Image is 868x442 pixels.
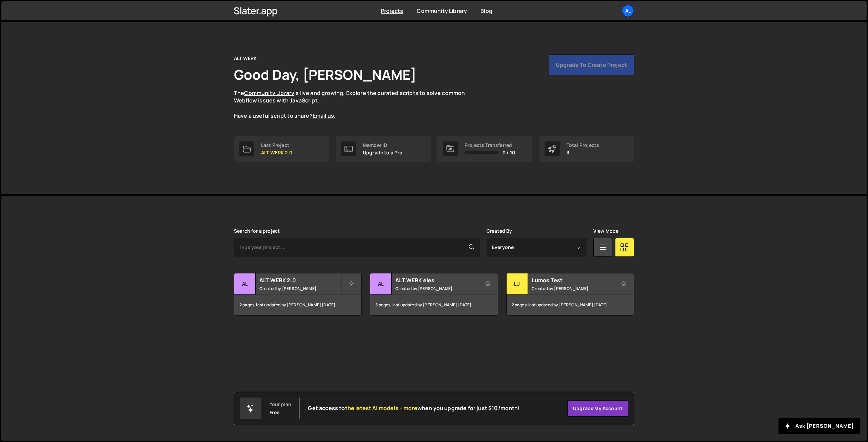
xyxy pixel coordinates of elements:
[532,276,613,284] h2: Lumos Test
[532,286,613,291] small: Created by [PERSON_NAME]
[259,276,341,284] h2: ALT.WERK 2.0
[502,150,515,155] span: 0 / 10
[234,54,257,62] div: ALT.WERK
[507,295,634,315] div: 2 pages, last updated by [PERSON_NAME] [DATE]
[506,273,634,315] a: Lu Lumos Test Created by [PERSON_NAME] 2 pages, last updated by [PERSON_NAME] [DATE]
[270,402,291,407] div: Your plan
[234,273,256,295] div: AL
[381,7,403,15] a: Projects
[234,228,280,234] label: Search for a project
[234,136,329,162] a: Last Project ALT.WERK 2.0
[261,150,292,155] p: ALT.WERK 2.0
[395,286,477,291] small: Created by [PERSON_NAME]
[567,150,599,155] p: 3
[487,228,512,234] label: Created By
[567,142,599,148] div: Total Projects
[308,405,520,411] h2: Get access to when you upgrade for just $10/month!
[244,89,294,97] a: Community Library
[480,7,492,15] a: Blog
[259,286,341,291] small: Created by [PERSON_NAME]
[593,228,618,234] label: View Mode
[417,7,467,15] a: Community Library
[567,400,628,417] a: Upgrade my account
[261,142,292,148] div: Last Project
[234,89,478,120] p: The is live and growing. Explore the curated scripts to solve common Webflow issues with JavaScri...
[465,142,515,148] div: Projects Transferred
[345,404,417,412] span: the latest AI models + more
[234,295,361,315] div: 2 pages, last updated by [PERSON_NAME] [DATE]
[270,410,280,415] div: Free
[507,273,528,295] div: Lu
[370,273,392,295] div: AL
[363,150,403,155] p: Upgrade to a Pro
[313,112,334,119] a: Email us
[234,65,416,84] h1: Good Day, [PERSON_NAME]
[370,273,498,315] a: AL ALT.WERK éles Created by [PERSON_NAME] 5 pages, last updated by [PERSON_NAME] [DATE]
[622,5,634,17] a: AL
[370,295,497,315] div: 5 pages, last updated by [PERSON_NAME] [DATE]
[778,418,860,434] button: Ask [PERSON_NAME]
[363,142,403,148] div: Member ID
[234,273,362,315] a: AL ALT.WERK 2.0 Created by [PERSON_NAME] 2 pages, last updated by [PERSON_NAME] [DATE]
[395,276,477,284] h2: ALT.WERK éles
[234,238,480,257] input: Type your project...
